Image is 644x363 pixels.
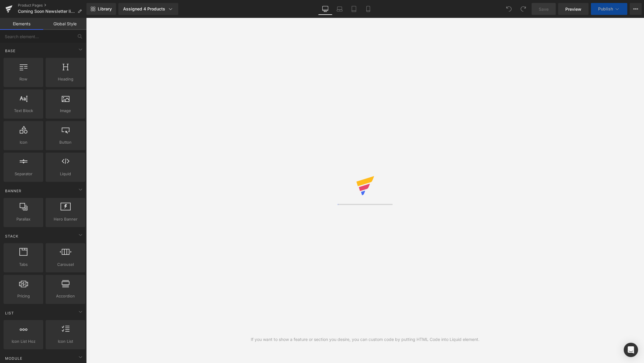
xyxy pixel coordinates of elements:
[4,188,22,194] span: Banner
[5,139,41,145] span: Icon
[5,108,41,114] span: Text Block
[98,6,112,12] span: Library
[123,6,174,12] div: Assigned 4 Products
[4,233,19,239] span: Stack
[47,76,83,82] span: Heading
[47,261,83,268] span: Carousel
[565,6,581,12] span: Preview
[347,3,361,15] a: Tablet
[47,293,83,299] span: Accordion
[5,293,41,299] span: Pricing
[558,3,589,15] a: Preview
[624,343,638,357] div: Open Intercom Messenger
[47,171,83,177] span: Liquid
[630,3,642,15] button: More
[5,216,41,222] span: Parallax
[5,338,41,345] span: Icon List Hoz
[47,108,83,114] span: Image
[47,338,83,345] span: Icon List
[4,48,16,54] span: Base
[539,6,549,12] span: Save
[598,7,613,11] span: Publish
[86,3,116,15] a: New Library
[591,3,627,15] button: Publish
[5,261,41,268] span: Tabs
[43,18,86,30] a: Global Style
[18,9,75,14] span: Coming Soon Newsletter list 1000 RT
[332,3,347,15] a: Laptop
[5,171,41,177] span: Separator
[251,336,479,343] div: If you want to show a feature or section you desire, you can custom code by putting HTML Code int...
[47,139,83,145] span: Button
[503,3,515,15] button: Undo
[361,3,375,15] a: Mobile
[18,3,86,8] a: Product Pages
[517,3,529,15] button: Redo
[318,3,332,15] a: Desktop
[4,310,15,316] span: List
[4,356,23,361] span: Module
[5,76,41,82] span: Row
[47,216,83,222] span: Hero Banner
